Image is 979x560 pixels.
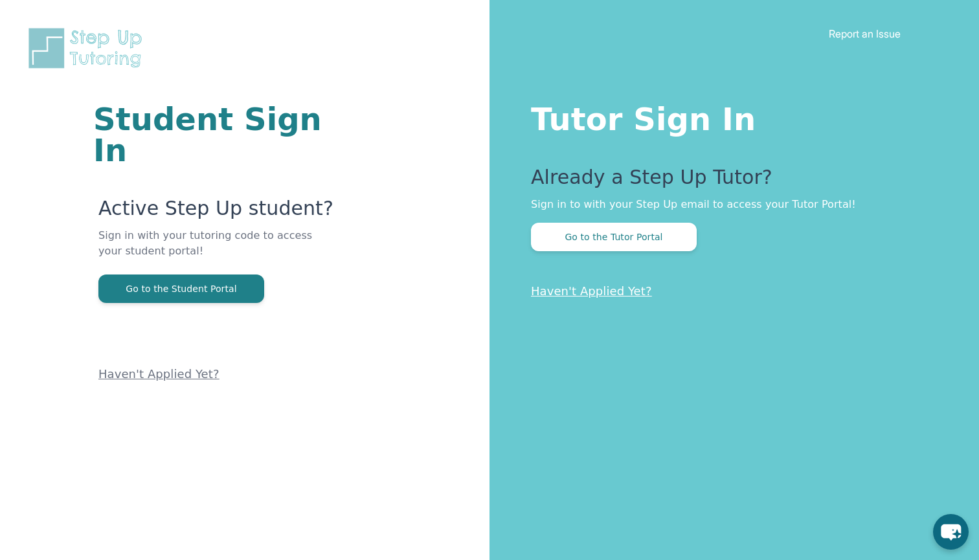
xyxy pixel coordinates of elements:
a: Haven't Applied Yet? [98,367,219,381]
a: Go to the Student Portal [98,282,264,295]
button: chat-button [933,514,969,550]
a: Go to the Tutor Portal [531,230,697,243]
p: Sign in to with your Step Up email to access your Tutor Portal! [531,197,927,212]
p: Active Step Up student? [98,197,334,228]
img: Step Up Tutoring horizontal logo [26,26,150,71]
h1: Student Sign In [93,104,334,166]
h1: Tutor Sign In [531,98,927,135]
button: Go to the Student Portal [98,274,264,303]
button: Go to the Tutor Portal [531,223,697,251]
a: Report an Issue [829,27,901,40]
a: Haven't Applied Yet? [531,284,652,298]
p: Already a Step Up Tutor? [531,166,927,197]
p: Sign in with your tutoring code to access your student portal! [98,228,334,274]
